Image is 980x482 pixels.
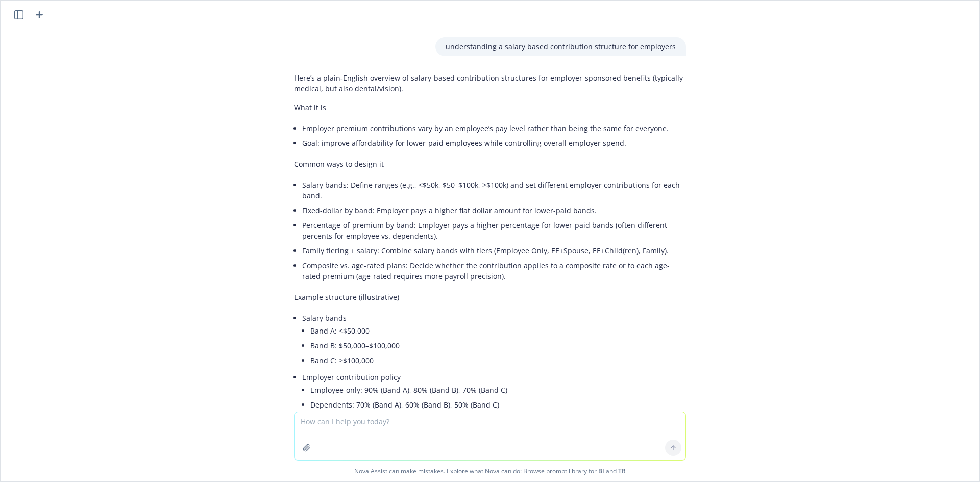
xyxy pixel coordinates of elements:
[294,292,686,302] p: Example structure (illustrative)
[294,102,686,113] p: What it is
[294,159,686,169] p: Common ways to design it
[302,243,686,258] li: Family tiering + salary: Combine salary bands with tiers (Employee Only, EE+Spouse, EE+Child(ren)...
[302,258,686,284] li: Composite vs. age-rated plans: Decide whether the contribution applies to a composite rate or to ...
[302,203,686,218] li: Fixed-dollar by band: Employer pays a higher flat dollar amount for lower-paid bands.
[5,461,975,481] span: Nova Assist can make mistakes. Explore what Nova can do: Browse prompt library for and
[302,370,686,414] li: Employer contribution policy
[310,397,686,412] li: Dependents: 70% (Band A), 60% (Band B), 50% (Band C)
[302,311,686,370] li: Salary bands
[310,353,686,368] li: Band C: >$100,000
[310,383,686,397] li: Employee-only: 90% (Band A), 80% (Band B), 70% (Band C)
[302,218,686,243] li: Percentage-of-premium by band: Employer pays a higher percentage for lower-paid bands (often diff...
[446,41,676,52] p: understanding a salary based contribution structure for employers
[294,72,686,94] p: Here’s a plain‑English overview of salary-based contribution structures for employer-sponsored be...
[302,177,686,203] li: Salary bands: Define ranges (e.g., <$50k, $50–$100k, >$100k) and set different employer contribut...
[310,338,686,353] li: Band B: $50,000–$100,000
[302,121,686,136] li: Employer premium contributions vary by an employee’s pay level rather than being the same for eve...
[310,323,686,338] li: Band A: <$50,000
[302,136,686,150] li: Goal: improve affordability for lower-paid employees while controlling overall employer spend.
[598,467,604,475] a: BI
[618,467,626,475] a: TR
